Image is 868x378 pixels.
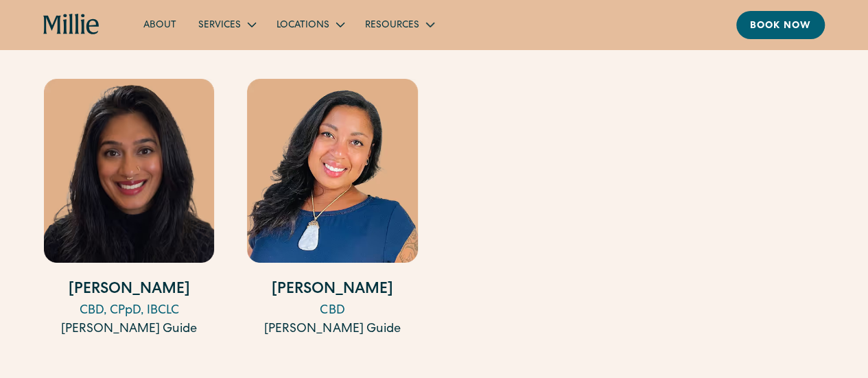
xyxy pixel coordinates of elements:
div: Locations [266,13,354,36]
div: Resources [354,13,444,36]
div: [PERSON_NAME] Guide [247,320,417,339]
div: CBD [247,302,417,320]
div: Services [198,19,241,33]
a: Book now [736,11,825,39]
a: About [132,13,187,36]
a: home [43,14,99,36]
div: Resources [365,19,419,33]
div: Book now [750,19,811,34]
div: Locations [277,19,329,33]
a: [PERSON_NAME]CBD, CPpD, IBCLC[PERSON_NAME] Guide [44,79,214,338]
h4: [PERSON_NAME] [247,279,417,302]
div: Services [187,13,266,36]
div: CBD, CPpD, IBCLC [44,302,214,320]
div: [PERSON_NAME] Guide [44,320,214,339]
h4: [PERSON_NAME] [44,279,214,302]
a: [PERSON_NAME]CBD[PERSON_NAME] Guide [247,79,417,338]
